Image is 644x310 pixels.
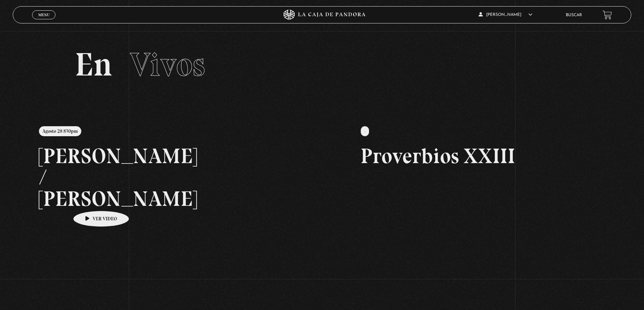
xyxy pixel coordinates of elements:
a: Buscar [566,13,582,17]
span: Vivos [130,45,205,84]
span: Menu [38,13,50,17]
span: [PERSON_NAME] [479,13,532,17]
a: View your shopping cart [603,10,612,19]
h2: En [75,48,569,81]
span: Cerrar [36,19,52,23]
